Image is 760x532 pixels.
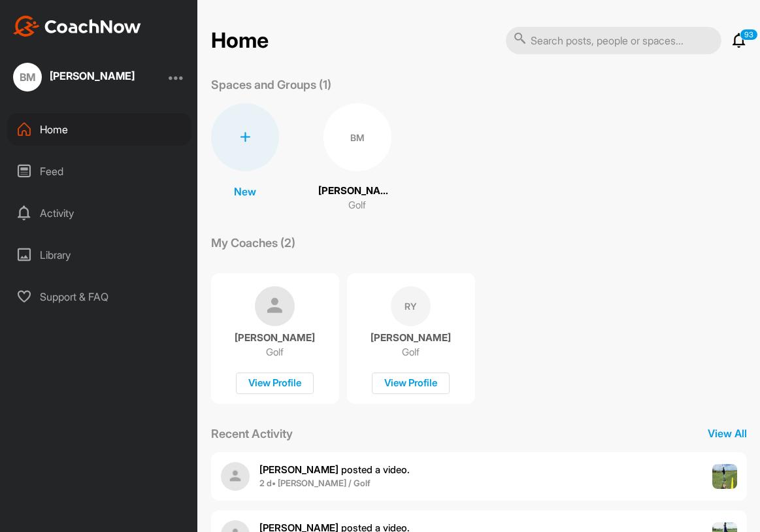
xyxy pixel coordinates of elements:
img: post image [712,464,737,489]
p: Spaces and Groups (1) [211,76,331,93]
p: 93 [740,29,758,41]
b: 2 d • [PERSON_NAME] / Golf [259,478,371,488]
p: [PERSON_NAME] [235,331,315,344]
p: Golf [266,346,284,359]
div: Support & FAQ [7,280,191,313]
div: Library [7,239,191,271]
div: RY [391,286,431,326]
div: Home [7,113,191,146]
b: [PERSON_NAME] [259,463,339,476]
img: CoachNow [13,16,141,37]
div: View Profile [372,373,450,394]
input: Search posts, people or spaces... [506,27,721,54]
p: Golf [402,346,420,359]
span: posted a video . [259,463,410,476]
div: [PERSON_NAME] [50,71,135,81]
img: user avatar [221,462,250,491]
div: Feed [7,155,191,188]
p: My Coaches (2) [211,234,295,252]
div: BM [323,103,391,171]
div: BM [13,63,42,91]
p: Golf [348,198,366,213]
img: coach avatar [255,286,295,326]
p: New [234,184,256,199]
p: View All [708,425,747,441]
a: BM[PERSON_NAME]Golf [318,103,397,213]
div: Activity [7,197,191,229]
div: View Profile [236,373,314,394]
p: Recent Activity [211,425,293,442]
h2: Home [211,28,269,54]
p: [PERSON_NAME] [318,184,397,199]
p: [PERSON_NAME] [371,331,451,344]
